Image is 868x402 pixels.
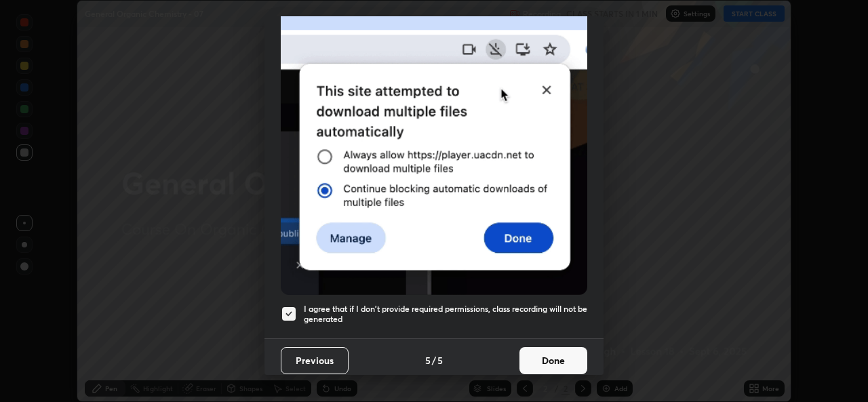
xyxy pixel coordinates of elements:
[304,304,587,325] h5: I agree that if I don't provide required permissions, class recording will not be generated
[281,347,349,374] button: Previous
[519,347,587,374] button: Done
[432,353,436,367] h4: /
[437,353,443,367] h4: 5
[425,353,431,367] h4: 5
